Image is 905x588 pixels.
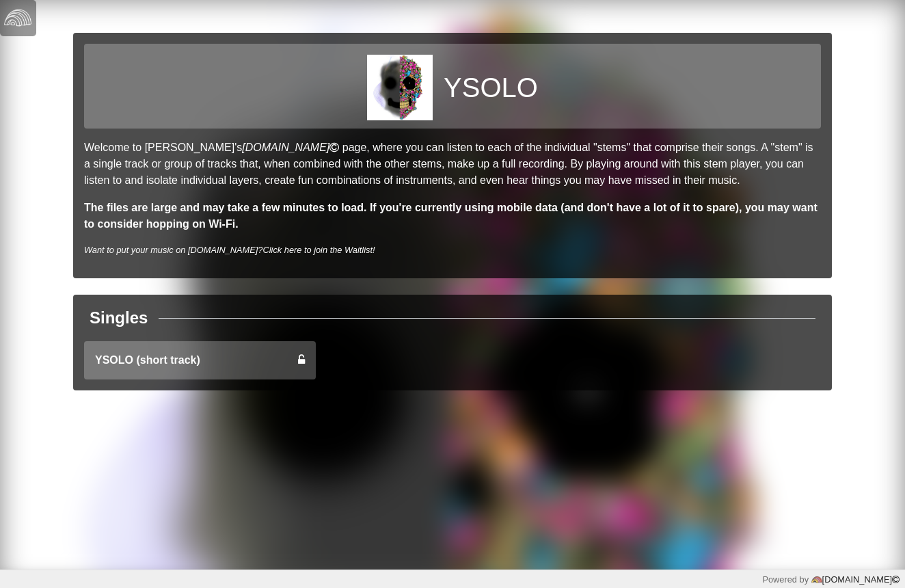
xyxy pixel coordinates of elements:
[811,574,822,585] img: logo-color-e1b8fa5219d03fcd66317c3d3cfaab08a3c62fe3c3b9b34d55d8365b78b1766b.png
[84,202,818,230] strong: The files are large and may take a few minutes to load. If you're currently using mobile data (an...
[242,142,342,153] a: [DOMAIN_NAME]
[444,71,538,104] h1: YSOLO
[84,245,375,255] i: Want to put your music on [DOMAIN_NAME]?
[84,341,316,379] a: YSOLO (short track)
[4,4,31,31] img: logo-white-4c48a5e4bebecaebe01ca5a9d34031cfd3d4ef9ae749242e8c4bf12ef99f53e8.png
[262,245,375,255] a: Click here to join the Waitlist!
[809,574,900,585] a: [DOMAIN_NAME]
[367,55,433,120] img: 51a771fdaa0fd2234df34bd23f09e80150c2389ad868593bcb4032237e915d94.jpg
[762,573,900,586] div: Powered by
[90,306,148,330] div: Singles
[84,139,821,189] p: Welcome to [PERSON_NAME]'s page, where you can listen to each of the individual "stems" that comp...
